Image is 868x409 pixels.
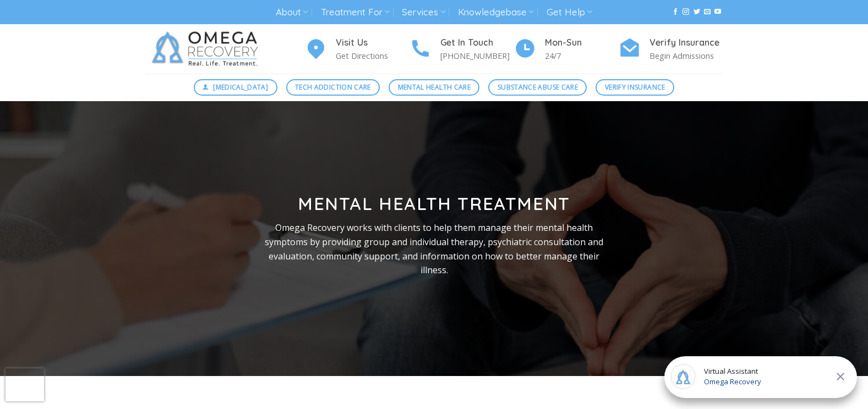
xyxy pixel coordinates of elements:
a: Follow on YouTube [714,8,721,16]
span: Verify Insurance [605,82,665,92]
p: Omega Recovery works with clients to help them manage their mental health symptoms by providing g... [256,221,613,277]
span: Mental Health Care [398,82,471,92]
p: Begin Admissions [649,49,723,62]
a: Verify Insurance [596,79,674,96]
a: Send us an email [704,8,711,16]
p: Get Directions [336,49,410,62]
iframe: reCAPTCHA [6,368,44,401]
h4: Get In Touch [440,36,514,50]
p: [PHONE_NUMBER] [440,49,514,62]
a: Treatment For [321,2,390,23]
h4: Visit Us [336,36,410,50]
h4: Mon-Sun [545,36,619,50]
a: Follow on Facebook [672,8,679,16]
a: [MEDICAL_DATA] [194,79,277,96]
a: Mental Health Care [389,79,479,96]
a: Verify Insurance Begin Admissions [619,36,723,63]
span: Substance Abuse Care [498,82,578,92]
a: Follow on Twitter [694,8,700,16]
img: Omega Recovery [145,24,269,74]
span: [MEDICAL_DATA] [213,82,268,92]
a: Tech Addiction Care [286,79,380,96]
a: Substance Abuse Care [488,79,587,96]
a: Get In Touch [PHONE_NUMBER] [410,36,514,63]
a: Get Help [547,2,592,23]
strong: Mental Health Treatment [298,192,570,214]
a: Follow on Instagram [683,8,689,16]
a: Services [402,2,445,23]
h4: Verify Insurance [649,36,723,50]
span: Tech Addiction Care [295,82,371,92]
a: About [276,2,308,23]
a: Knowledgebase [458,2,534,23]
a: Visit Us Get Directions [305,36,410,63]
p: 24/7 [545,49,619,62]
